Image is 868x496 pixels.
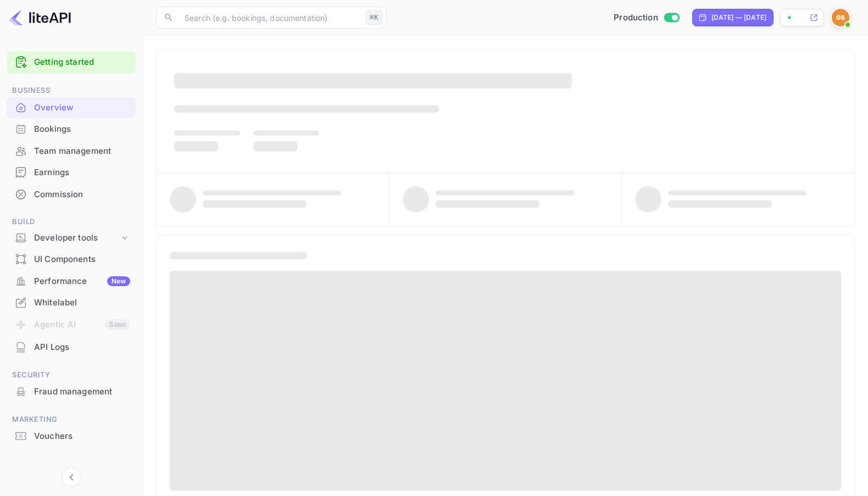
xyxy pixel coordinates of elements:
[711,13,766,23] div: [DATE] — [DATE]
[34,145,130,158] div: Team management
[7,184,136,204] a: Commission
[7,426,136,446] a: Vouchers
[692,9,774,26] div: Click to change the date range period
[609,12,683,24] div: Switch to Sandbox mode
[7,51,136,74] div: Getting started
[7,119,136,140] div: Bookings
[34,253,130,266] div: UI Components
[34,123,130,136] div: Bookings
[7,229,136,248] div: Developer tools
[7,271,136,291] a: PerformanceNew
[7,141,136,162] div: Team management
[7,119,136,139] a: Bookings
[7,184,136,205] div: Commission
[614,12,658,24] span: Production
[34,341,130,354] div: API Logs
[34,430,130,443] div: Vouchers
[7,369,136,381] span: Security
[34,188,130,201] div: Commission
[34,56,130,69] a: Getting started
[7,271,136,292] div: PerformanceNew
[7,162,136,183] div: Earnings
[7,216,136,228] span: Build
[7,292,136,313] a: Whitelabel
[7,426,136,447] div: Vouchers
[7,249,136,270] div: UI Components
[178,7,361,29] input: Search (e.g. bookings, documentation)
[7,97,136,119] div: Overview
[34,297,130,309] div: Whitelabel
[7,85,136,97] span: Business
[34,386,130,398] div: Fraud management
[107,276,130,286] div: New
[7,414,136,426] span: Marketing
[34,166,130,179] div: Earnings
[7,97,136,118] a: Overview
[34,232,119,244] div: Developer tools
[366,10,382,25] div: ⌘K
[34,102,130,114] div: Overview
[7,337,136,358] div: API Logs
[7,381,136,403] div: Fraud management
[7,162,136,182] a: Earnings
[62,467,81,487] button: Collapse navigation
[34,275,130,288] div: Performance
[7,381,136,402] a: Fraud management
[7,249,136,269] a: UI Components
[7,292,136,314] div: Whitelabel
[7,141,136,161] a: Team management
[832,9,849,26] img: Gian Paolo Savigni
[7,337,136,357] a: API Logs
[9,9,71,26] img: LiteAPI logo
